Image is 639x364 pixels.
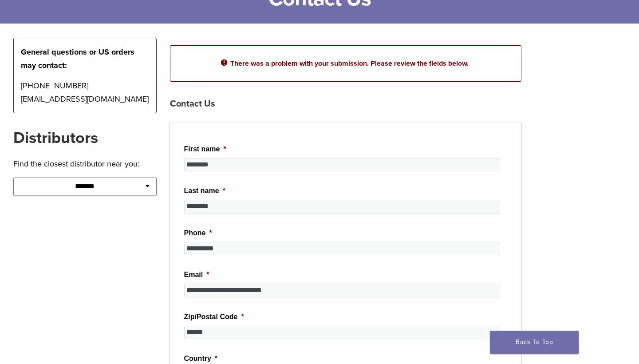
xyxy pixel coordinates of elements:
label: Zip/Postal Code [184,313,244,322]
h3: Contact Us [170,93,522,115]
label: First name [184,145,226,154]
h2: Distributors [13,127,157,149]
label: Country [184,354,218,364]
strong: General questions or US orders may contact: [21,47,134,70]
p: [PHONE_NUMBER] [EMAIL_ADDRESS][DOMAIN_NAME] [21,79,149,106]
label: Last name [184,186,225,196]
label: Phone [184,229,212,238]
label: Email [184,270,209,280]
a: Back To Top [490,331,579,354]
h2: There was a problem with your submission. Please review the fields below. [170,53,521,74]
p: Find the closest distributor near you: [13,157,157,170]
